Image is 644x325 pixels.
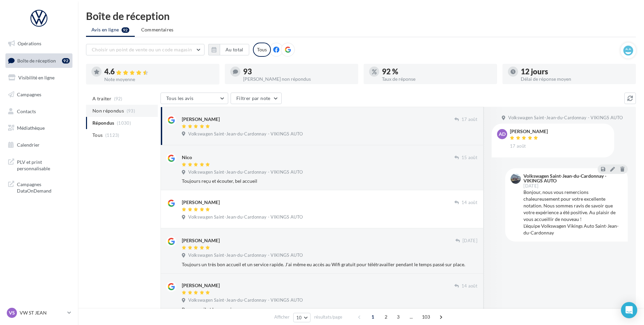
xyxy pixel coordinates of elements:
[141,26,174,33] span: Commentaires
[220,44,249,55] button: Au total
[182,199,220,206] div: [PERSON_NAME]
[4,121,74,135] a: Médiathèque
[160,93,228,104] button: Tous les avis
[62,58,70,64] div: 92
[621,302,637,318] div: Open Intercom Messenger
[4,36,74,51] a: Opérations
[382,68,492,75] div: 92 %
[92,95,111,102] span: A traiter
[4,104,74,119] a: Contacts
[393,311,404,322] span: 3
[86,44,205,55] button: Choisir un point de vente ou un code magasin
[4,71,74,85] a: Visibilité en ligne
[9,309,15,316] span: VS
[86,11,636,21] div: Boîte de réception
[461,117,477,123] span: 17 août
[523,189,622,236] div: Bonjour, nous vous remercions chaleureusement pour votre excellente notation. Nous sommes ravis d...
[381,311,391,322] span: 2
[419,311,433,322] span: 103
[4,177,74,197] a: Campagnes DataOnDemand
[382,77,492,81] div: Taux de réponse
[521,77,630,81] div: Délai de réponse moyen
[18,75,55,80] span: Visibilité en ligne
[5,306,72,319] a: VS VW ST JEAN
[314,314,342,320] span: résultats/page
[92,132,103,139] span: Tous
[17,57,56,63] span: Boîte de réception
[114,96,123,101] span: (92)
[188,297,303,303] span: Volkswagen Saint-Jean-du-Cardonnay - VIKINGS AUTO
[4,138,74,152] a: Calendrier
[231,93,282,104] button: Filtrer par note
[17,92,41,97] span: Campagnes
[127,108,135,114] span: (93)
[274,314,289,320] span: Afficher
[4,155,74,175] a: PLV et print personnalisable
[17,108,36,114] span: Contacts
[293,313,310,322] button: 10
[17,142,40,148] span: Calendrier
[188,169,303,175] span: Volkswagen Saint-Jean-du-Cardonnay - VIKINGS AUTO
[253,43,271,57] div: Tous
[461,200,477,206] span: 14 août
[508,115,623,121] span: Volkswagen Saint-Jean-du-Cardonnay - VIKINGS AUTO
[182,261,477,268] div: Toujours un très bon accueil et un service rapide. J'ai même eu accès au Wifi gratuit pour télétr...
[105,132,120,138] span: (1123)
[463,238,477,244] span: [DATE]
[510,129,548,134] div: [PERSON_NAME]
[182,178,477,184] div: Toujours reçu et écouter, bel accueil
[104,77,214,82] div: Note moyenne
[461,155,477,161] span: 15 août
[92,47,192,52] span: Choisir un point de vente ou un code magasin
[523,184,538,188] span: [DATE]
[521,68,630,75] div: 12 jours
[243,77,353,81] div: [PERSON_NAME] non répondus
[182,116,220,123] div: [PERSON_NAME]
[296,315,302,320] span: 10
[188,131,303,137] span: Volkswagen Saint-Jean-du-Cardonnay - VIKINGS AUTO
[92,107,124,114] span: Non répondus
[17,157,70,172] span: PLV et print personnalisable
[182,154,192,161] div: Nico
[406,311,417,322] span: ...
[208,44,249,55] button: Au total
[4,87,74,102] a: Campagnes
[17,125,45,131] span: Médiathèque
[461,283,477,289] span: 14 août
[523,174,621,183] div: Volkswagen Saint-Jean-du-Cardonnay - VIKINGS AUTO
[182,306,477,313] div: Bon accueil et bon service
[182,282,220,289] div: [PERSON_NAME]
[166,95,194,101] span: Tous les avis
[18,41,41,46] span: Opérations
[104,68,214,76] div: 4.6
[367,311,378,322] span: 1
[182,237,220,244] div: [PERSON_NAME]
[20,309,65,316] p: VW ST JEAN
[17,180,70,194] span: Campagnes DataOnDemand
[499,131,506,137] span: AD
[188,214,303,220] span: Volkswagen Saint-Jean-du-Cardonnay - VIKINGS AUTO
[4,53,74,68] a: Boîte de réception92
[243,68,353,75] div: 93
[188,252,303,258] span: Volkswagen Saint-Jean-du-Cardonnay - VIKINGS AUTO
[510,143,526,149] span: 17 août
